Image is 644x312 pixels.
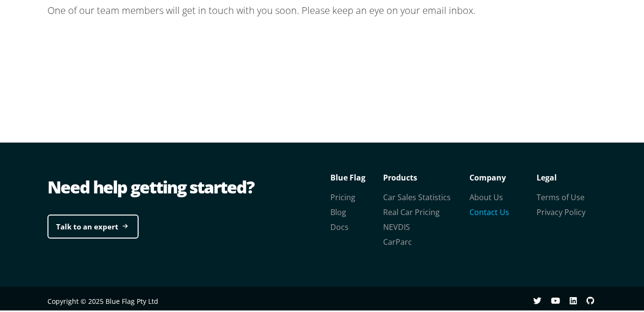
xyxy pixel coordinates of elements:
a: About Us [469,190,503,201]
a: Pricing [330,190,355,201]
p: Company [469,168,537,183]
a: NEVDIS [383,220,410,230]
p: Products [383,168,469,183]
a: Terms of Use [537,190,585,201]
a: linkedin [570,295,586,304]
div: Need help getting started? [47,173,326,197]
span: Copyright © 2025 Blue Flag Pty Ltd [47,295,158,304]
p: Blue Flag [330,168,383,183]
a: Twitter [533,295,551,304]
a: Contact Us [469,205,509,216]
a: Privacy Policy [537,205,585,216]
a: CarParc [383,235,412,245]
p: Legal [537,168,604,183]
a: Docs [330,220,349,230]
a: youtube [551,295,570,304]
a: Car Sales Statistics [383,190,451,201]
a: Talk to an expert [47,213,139,237]
a: Real Car Pricing [383,205,440,216]
a: Blog [330,205,346,216]
a: github [586,295,604,304]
